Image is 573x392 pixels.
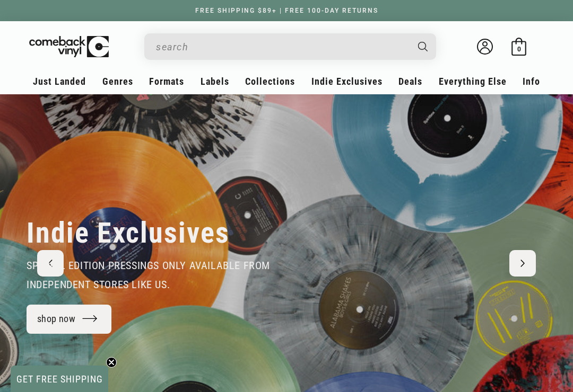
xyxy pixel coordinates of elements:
[311,76,383,87] span: Indie Exclusives
[106,357,117,368] button: Close teaser
[185,7,389,14] a: FREE SHIPPING $89+ | FREE 100-DAY RETURNS
[27,216,230,251] h2: Indie Exclusives
[27,259,270,291] span: special edition pressings only available from independent stores like us.
[398,76,422,87] span: Deals
[409,33,438,60] button: Search
[439,76,507,87] span: Everything Else
[201,76,229,87] span: Labels
[102,76,133,87] span: Genres
[11,366,108,392] div: GET FREE SHIPPINGClose teaser
[245,76,295,87] span: Collections
[156,36,407,58] input: When autocomplete results are available use up and down arrows to review and enter to select
[33,76,86,87] span: Just Landed
[16,373,103,385] span: GET FREE SHIPPING
[149,76,184,87] span: Formats
[517,45,521,53] span: 0
[144,33,436,60] div: Search
[523,76,540,87] span: Info
[27,305,111,334] a: shop now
